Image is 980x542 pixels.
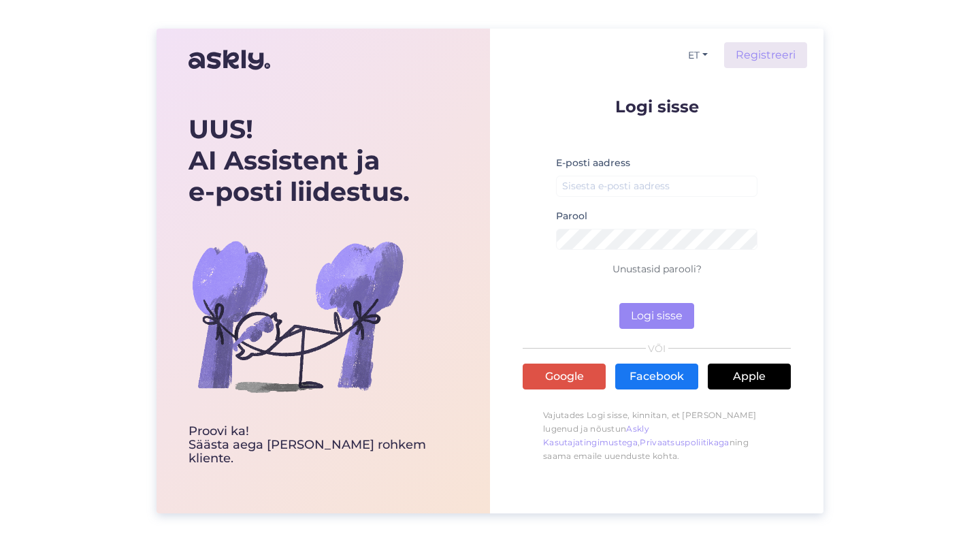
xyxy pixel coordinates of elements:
[189,44,270,76] img: Askly
[189,425,458,465] div: Proovi ka! Säästa aega [PERSON_NAME] rohkem kliente.
[708,364,791,389] a: Apple
[615,364,698,389] a: Facebook
[646,344,668,353] span: VÕI
[523,364,606,389] a: Google
[189,207,406,425] img: bg-askly
[556,209,587,223] label: Parool
[523,98,791,115] p: Logi sisse
[523,402,791,470] p: Vajutades Logi sisse, kinnitan, et [PERSON_NAME] lugenud ja nõustun , ning saama emaile uuenduste...
[619,303,694,329] button: Logi sisse
[640,437,729,447] a: Privaatsuspoliitikaga
[556,176,757,197] input: Sisesta e-posti aadress
[556,156,630,170] label: E-posti aadress
[724,42,807,68] a: Registreeri
[612,263,702,275] a: Unustasid parooli?
[683,46,713,65] button: ET
[189,114,458,207] div: UUS! AI Assistent ja e-posti liidestus.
